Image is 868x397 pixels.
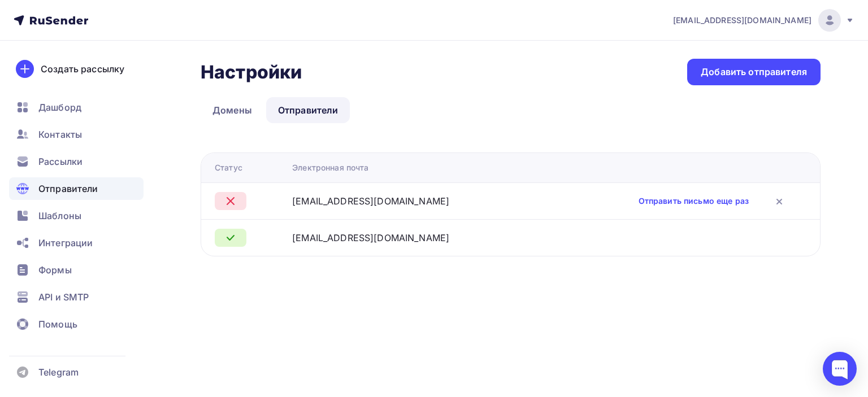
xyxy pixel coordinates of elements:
[38,236,93,250] span: Интеграции
[9,177,144,200] a: Отправители
[201,97,264,123] a: Домены
[41,62,124,76] div: Создать рассылку
[673,9,854,32] a: [EMAIL_ADDRESS][DOMAIN_NAME]
[9,259,144,281] a: Формы
[9,204,144,227] a: Шаблоны
[38,290,89,304] span: API и SMTP
[201,61,302,84] h2: Настройки
[701,66,807,78] div: Добавить отправителя
[38,155,83,168] span: Рассылки
[9,96,144,119] a: Дашборд
[38,209,81,223] span: Шаблоны
[38,128,82,141] span: Контакты
[266,97,350,123] a: Отправители
[673,15,811,26] span: [EMAIL_ADDRESS][DOMAIN_NAME]
[292,162,368,173] div: Электронная почта
[215,162,242,173] div: Статус
[38,101,81,114] span: Дашборд
[9,123,144,146] a: Контакты
[292,231,449,245] div: [EMAIL_ADDRESS][DOMAIN_NAME]
[38,263,72,277] span: Формы
[292,194,449,208] div: [EMAIL_ADDRESS][DOMAIN_NAME]
[38,182,98,195] span: Отправители
[639,195,749,207] a: Отправить письмо еще раз
[9,150,144,173] a: Рассылки
[38,365,79,379] span: Telegram
[38,317,77,331] span: Помощь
